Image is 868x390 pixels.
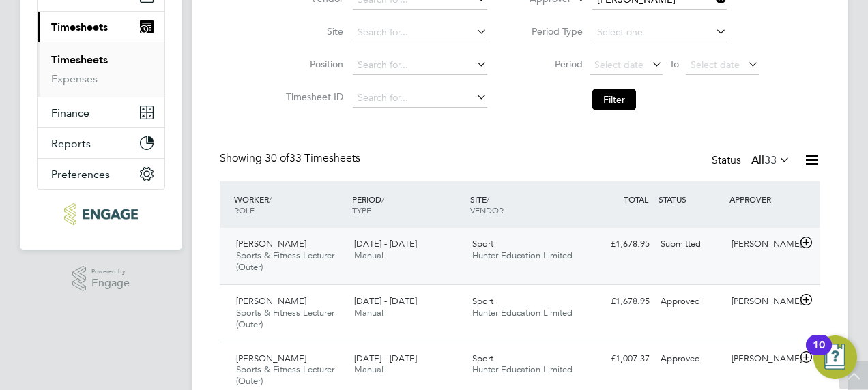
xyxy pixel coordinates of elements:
[349,187,467,222] div: PERIOD
[353,23,487,42] input: Search for...
[472,295,493,307] span: Sport
[91,266,130,277] span: Powered by
[354,307,384,318] span: Manual
[37,203,165,225] a: Go to home page
[72,266,130,292] a: Powered byEngage
[220,151,363,166] div: Showing
[354,295,417,307] span: [DATE] - [DATE]
[655,290,726,313] div: Approved
[269,194,272,205] span: /
[38,128,164,158] button: Reports
[381,194,384,205] span: /
[352,205,371,215] span: TYPE
[51,72,98,85] a: Expenses
[51,168,110,181] span: Preferences
[265,151,289,165] span: 30 of
[487,194,489,205] span: /
[655,187,726,211] div: STATUS
[354,250,384,261] span: Manual
[726,187,797,211] div: APPROVER
[51,137,91,150] span: Reports
[472,238,493,250] span: Sport
[726,348,797,370] div: [PERSON_NAME]
[354,352,417,364] span: [DATE] - [DATE]
[282,25,343,37] label: Site
[592,89,636,110] button: Filter
[470,205,504,215] span: VENDOR
[38,12,164,42] button: Timesheets
[38,159,164,189] button: Preferences
[584,233,655,256] div: £1,678.95
[51,20,108,33] span: Timesheets
[472,250,573,261] span: Hunter Education Limited
[712,151,793,170] div: Status
[813,335,857,379] button: Open Resource Center, 10 new notifications
[624,194,648,205] span: TOTAL
[354,363,384,375] span: Manual
[282,91,343,103] label: Timesheet ID
[64,203,137,225] img: ncclondon-logo-retina.png
[726,290,797,313] div: [PERSON_NAME]
[236,295,306,307] span: [PERSON_NAME]
[584,348,655,370] div: £1,007.37
[236,352,306,364] span: [PERSON_NAME]
[265,151,360,165] span: 33 Timesheets
[584,290,655,313] div: £1,678.95
[38,97,164,127] button: Finance
[594,59,643,71] span: Select date
[91,277,130,289] span: Engage
[236,238,306,250] span: [PERSON_NAME]
[813,345,825,363] div: 10
[234,205,255,215] span: ROLE
[472,352,493,364] span: Sport
[521,58,583,70] label: Period
[665,55,683,73] span: To
[354,238,417,250] span: [DATE] - [DATE]
[726,233,797,256] div: [PERSON_NAME]
[236,307,334,330] span: Sports & Fitness Lecturer (Outer)
[592,23,727,42] input: Select one
[236,363,334,387] span: Sports & Fitness Lecturer (Outer)
[472,363,573,375] span: Hunter Education Limited
[38,42,164,97] div: Timesheets
[51,106,89,119] span: Finance
[353,56,487,75] input: Search for...
[691,59,740,71] span: Select date
[467,187,585,222] div: SITE
[764,153,777,167] span: 33
[51,53,108,66] a: Timesheets
[472,307,573,318] span: Hunter Education Limited
[655,233,726,256] div: Submitted
[655,348,726,370] div: Approved
[236,250,334,273] span: Sports & Fitness Lecturer (Outer)
[353,89,487,108] input: Search for...
[282,58,343,70] label: Position
[521,25,583,37] label: Period Type
[751,153,790,167] label: All
[231,187,349,222] div: WORKER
